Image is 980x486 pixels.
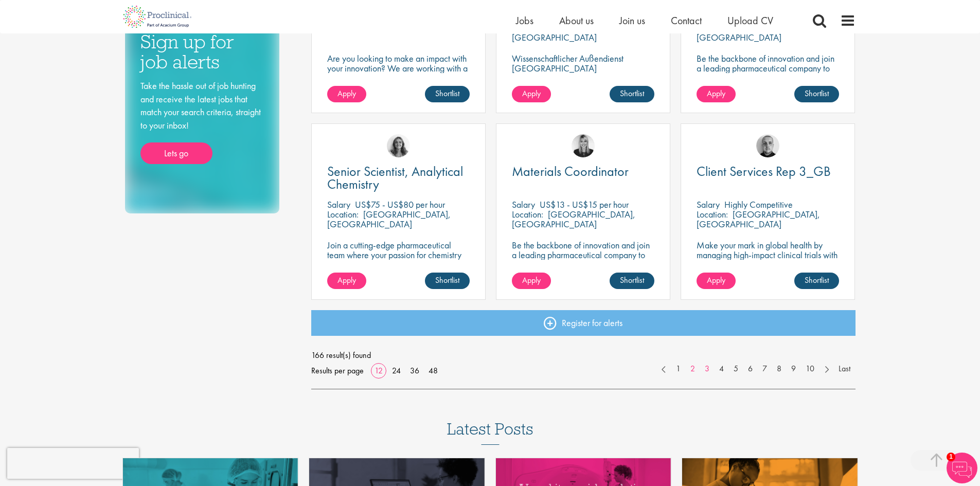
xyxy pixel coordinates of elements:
[522,88,541,99] span: Apply
[714,363,729,375] a: 4
[756,134,779,157] img: Harry Budge
[512,273,551,289] a: Apply
[311,363,364,379] span: Results per page
[327,86,366,102] a: Apply
[697,199,720,210] span: Salary
[327,53,470,102] p: Are you looking to make an impact with your innovation? We are working with a well-established ph...
[512,199,535,210] span: Salary
[327,165,470,191] a: Senior Scientist, Analytical Chemistry
[337,275,356,285] span: Apply
[724,199,793,210] p: Highly Competitive
[327,208,451,230] p: [GEOGRAPHIC_DATA], [GEOGRAPHIC_DATA]
[728,363,743,375] a: 5
[697,208,728,220] span: Location:
[388,365,404,376] a: 24
[512,53,654,73] p: Wissenschaftlicher Außendienst [GEOGRAPHIC_DATA]
[572,134,595,157] img: Janelle Jones
[512,165,654,178] a: Materials Coordinator
[327,240,470,279] p: Join a cutting-edge pharmaceutical team where your passion for chemistry will help shape the futu...
[327,273,366,289] a: Apply
[7,448,139,479] iframe: reCAPTCHA
[743,363,758,375] a: 6
[727,14,773,27] a: Upload CV
[512,240,654,279] p: Be the backbone of innovation and join a leading pharmaceutical company to help keep life-changin...
[794,86,839,102] a: Shortlist
[947,453,977,483] img: Chatbot
[700,363,715,375] a: 3
[697,273,736,289] a: Apply
[425,365,441,376] a: 48
[697,165,839,178] a: Client Services Rep 3_GB
[311,310,856,336] a: Register for alerts
[619,14,645,27] a: Join us
[707,88,725,99] span: Apply
[512,208,635,230] p: [GEOGRAPHIC_DATA], [GEOGRAPHIC_DATA]
[697,163,831,180] span: Client Services Rep 3_GB
[406,365,423,376] a: 36
[685,363,700,375] a: 2
[522,275,541,285] span: Apply
[833,363,856,375] a: Last
[447,420,533,445] h3: Latest Posts
[512,86,551,102] a: Apply
[697,86,736,102] a: Apply
[140,142,212,164] a: Lets go
[772,363,787,375] a: 8
[516,14,533,27] a: Jobs
[697,240,839,269] p: Make your mark in global health by managing high-impact clinical trials with a leading CRO.
[327,163,463,193] span: Senior Scientist, Analytical Chemistry
[540,199,629,210] p: US$13 - US$15 per hour
[786,363,801,375] a: 9
[697,208,820,230] p: [GEOGRAPHIC_DATA], [GEOGRAPHIC_DATA]
[757,363,772,375] a: 7
[800,363,819,375] a: 10
[671,14,702,27] a: Contact
[140,79,264,164] div: Take the hassle out of job hunting and receive the latest jobs that match your search criteria, s...
[794,273,839,289] a: Shortlist
[327,208,359,220] span: Location:
[425,273,470,289] a: Shortlist
[697,53,839,93] p: Be the backbone of innovation and join a leading pharmaceutical company to help keep life-changin...
[311,348,856,363] span: 166 result(s) found
[327,199,350,210] span: Salary
[425,86,470,102] a: Shortlist
[610,86,654,102] a: Shortlist
[512,163,629,180] span: Materials Coordinator
[140,32,264,71] h3: Sign up for job alerts
[371,365,386,376] a: 12
[337,88,356,99] span: Apply
[559,14,594,27] a: About us
[707,275,725,285] span: Apply
[512,208,543,220] span: Location:
[387,134,410,157] img: Jackie Cerchio
[355,199,445,210] p: US$75 - US$80 per hour
[671,363,686,375] a: 1
[947,453,955,461] span: 1
[610,273,654,289] a: Shortlist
